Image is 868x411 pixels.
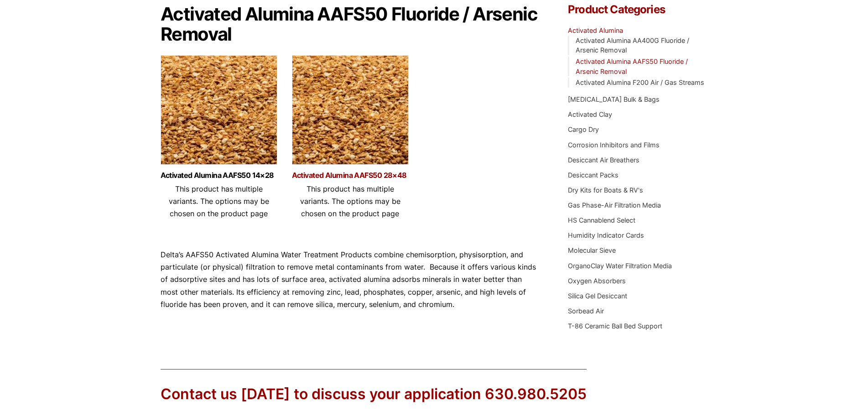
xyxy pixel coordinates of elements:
a: OrganoClay Water Filtration Media [568,262,672,270]
span: This product has multiple variants. The options may be chosen on the product page [169,184,269,218]
a: Activated Alumina AAFS50 14×28 [161,172,277,179]
a: Activated Clay [568,110,612,118]
h4: Product Categories [568,4,707,15]
a: Molecular Sieve [568,246,616,254]
a: Corrosion Inhibitors and Films [568,141,660,149]
a: Desiccant Air Breathers [568,156,639,164]
a: Activated Alumina AAFS50 Fluoride / Arsenic Removal [576,57,688,75]
a: [MEDICAL_DATA] Bulk & Bags [568,95,660,103]
a: Activated Alumina AA400G Fluoride / Arsenic Removal [576,36,689,54]
a: Silica Gel Desiccant [568,292,627,300]
a: T-86 Ceramic Ball Bed Support [568,322,662,330]
p: Delta’s AAFS50 Activated Alumina Water Treatment Products combine chemisorption, physisorption, a... [161,249,541,311]
a: Oxygen Absorbers [568,277,626,285]
a: Activated Alumina [568,26,623,34]
a: Desiccant Packs [568,171,619,179]
a: Dry Kits for Boats & RV's [568,186,643,194]
a: Sorbead Air [568,307,604,315]
span: This product has multiple variants. The options may be chosen on the product page [300,184,400,218]
h1: Activated Alumina AAFS50 Fluoride / Arsenic Removal [161,4,541,44]
a: Activated Alumina AAFS50 28×48 [292,172,409,179]
a: Activated Alumina F200 Air / Gas Streams [576,78,704,86]
a: Cargo Dry [568,125,599,133]
div: Contact us [DATE] to discuss your application 630.980.5205 [161,384,587,405]
a: HS Cannablend Select [568,216,635,224]
a: Gas Phase-Air Filtration Media [568,201,661,209]
a: Humidity Indicator Cards [568,231,644,239]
